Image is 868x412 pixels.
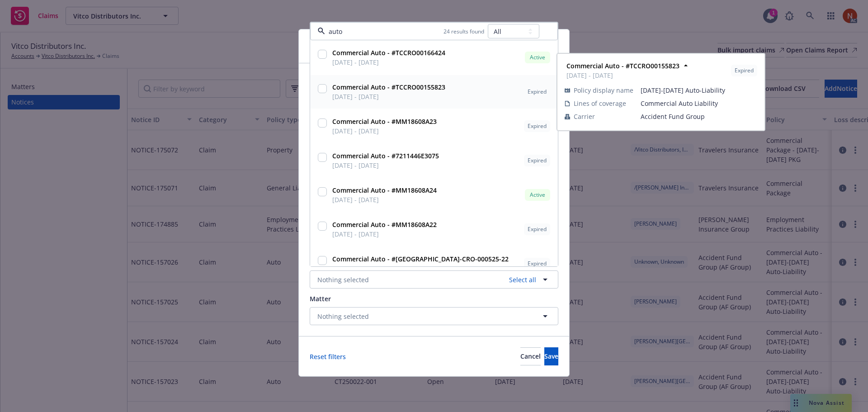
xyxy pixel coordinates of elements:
[520,347,541,365] button: Cancel
[528,156,547,165] span: Expired
[528,53,547,62] span: Active
[332,186,437,194] strong: Commercial Auto - #MM18608A24
[544,352,558,360] span: Save
[332,48,445,57] strong: Commercial Auto - #TCCRO00166424
[566,71,679,80] span: [DATE] - [DATE]
[443,28,484,35] span: 24 results found
[325,27,443,36] input: Filter by keyword
[528,122,547,130] span: Expired
[332,152,439,160] strong: Commercial Auto - #7211446E3075
[317,312,369,321] span: Nothing selected
[332,264,509,273] span: [DATE] - [DATE]
[332,195,437,204] span: [DATE] - [DATE]
[310,294,331,303] span: Matter
[332,83,445,91] strong: Commercial Auto - #TCCRO00155823
[332,220,437,229] strong: Commercial Auto - #MM18608A22
[528,191,547,199] span: Active
[310,352,346,361] a: Reset filters
[641,85,757,95] span: [DATE]-[DATE] Auto-Liability
[332,117,437,126] strong: Commercial Auto - #MM18608A23
[528,225,547,233] span: Expired
[332,255,509,263] strong: Commercial Auto - #[GEOGRAPHIC_DATA]-CRO-000525-22
[528,260,547,268] span: Expired
[332,92,445,101] span: [DATE] - [DATE]
[520,352,541,360] span: Cancel
[544,347,558,365] button: Save
[505,275,536,284] a: Select all
[332,161,439,170] span: [DATE] - [DATE]
[332,229,437,239] span: [DATE] - [DATE]
[641,99,757,108] span: Commercial Auto Liability
[310,270,558,289] button: Nothing selectedSelect all
[332,57,445,67] span: [DATE] - [DATE]
[528,88,547,96] span: Expired
[574,85,633,95] span: Policy display name
[574,99,626,108] span: Lines of coverage
[317,275,369,284] span: Nothing selected
[332,126,437,136] span: [DATE] - [DATE]
[641,112,757,121] span: Accident Fund Group
[310,307,558,325] button: Nothing selected
[566,62,679,70] strong: Commercial Auto - #TCCRO00155823
[574,112,595,121] span: Carrier
[735,66,754,75] span: Expired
